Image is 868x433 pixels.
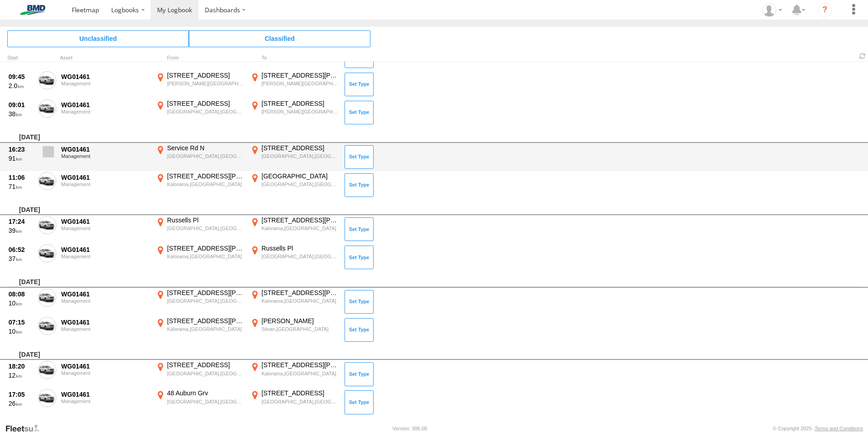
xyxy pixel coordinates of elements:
[154,144,245,170] label: Click to View Event Location
[261,244,338,252] div: Russells Pl
[818,3,832,17] i: ?
[9,110,33,118] div: 38
[61,217,149,226] div: WG01461
[249,244,340,271] label: Click to View Event Location
[61,182,149,187] div: Management
[9,101,33,109] div: 09:01
[9,246,33,254] div: 06:52
[9,82,33,90] div: 2.0
[261,108,338,115] div: [PERSON_NAME][GEOGRAPHIC_DATA]
[154,56,245,60] div: From
[759,3,785,17] div: Charlene Pollock
[154,216,245,242] label: Click to View Event Location
[167,216,244,224] div: Russells Pl
[167,298,244,304] div: [GEOGRAPHIC_DATA],[GEOGRAPHIC_DATA]
[154,389,245,415] label: Click to View Event Location
[167,153,244,159] div: [GEOGRAPHIC_DATA],[GEOGRAPHIC_DATA]
[154,99,245,126] label: Click to View Event Location
[261,370,338,377] div: Kalorama,[GEOGRAPHIC_DATA]
[261,99,338,108] div: [STREET_ADDRESS]
[61,81,149,86] div: Management
[261,153,338,159] div: [GEOGRAPHIC_DATA],[GEOGRAPHIC_DATA]
[167,244,244,252] div: [STREET_ADDRESS][PERSON_NAME]
[167,317,244,325] div: [STREET_ADDRESS][PERSON_NAME]
[857,52,868,60] span: Refresh
[345,173,374,197] button: Click to Set
[773,426,863,431] div: © Copyright 2025 -
[61,362,149,370] div: WG01461
[167,289,244,297] div: [STREET_ADDRESS][PERSON_NAME]
[154,244,245,271] label: Click to View Event Location
[345,217,374,241] button: Click to Set
[167,326,244,332] div: Kalorama,[GEOGRAPHIC_DATA]
[249,172,340,198] label: Click to View Event Location
[249,361,340,387] label: Click to View Event Location
[345,73,374,96] button: Click to Set
[61,226,149,231] div: Management
[61,101,149,109] div: WG01461
[345,101,374,124] button: Click to Set
[261,225,338,231] div: Kalorama,[GEOGRAPHIC_DATA]
[7,56,35,60] div: Click to Sort
[9,371,33,379] div: 12
[61,290,149,298] div: WG01461
[261,317,338,325] div: [PERSON_NAME]
[9,327,33,335] div: 10
[9,290,33,298] div: 08:08
[261,289,338,297] div: [STREET_ADDRESS][PERSON_NAME]
[167,361,244,369] div: [STREET_ADDRESS]
[261,71,338,79] div: [STREET_ADDRESS][PERSON_NAME]
[61,390,149,399] div: WG01461
[167,71,244,79] div: [STREET_ADDRESS]
[9,390,33,399] div: 17:05
[9,73,33,81] div: 09:45
[154,361,245,387] label: Click to View Event Location
[9,5,56,15] img: bmd-logo.svg
[61,370,149,376] div: Management
[154,317,245,343] label: Click to View Event Location
[261,144,338,152] div: [STREET_ADDRESS]
[167,225,244,231] div: [GEOGRAPHIC_DATA],[GEOGRAPHIC_DATA]
[61,145,149,153] div: WG01461
[167,108,244,115] div: [GEOGRAPHIC_DATA],[GEOGRAPHIC_DATA]
[249,56,340,60] div: To
[261,326,338,332] div: Silvan,[GEOGRAPHIC_DATA]
[167,181,244,187] div: Kalorama,[GEOGRAPHIC_DATA]
[61,109,149,114] div: Management
[61,318,149,326] div: WG01461
[261,80,338,87] div: [PERSON_NAME][GEOGRAPHIC_DATA]
[261,298,338,304] div: Kalorama,[GEOGRAPHIC_DATA]
[154,71,245,98] label: Click to View Event Location
[345,246,374,269] button: Click to Set
[61,326,149,332] div: Management
[167,172,244,180] div: [STREET_ADDRESS][PERSON_NAME]
[261,361,338,369] div: [STREET_ADDRESS][PERSON_NAME]
[345,145,374,169] button: Click to Set
[9,299,33,307] div: 10
[9,145,33,153] div: 16:23
[249,99,340,126] label: Click to View Event Location
[9,154,33,162] div: 91
[61,153,149,159] div: Management
[249,144,340,170] label: Click to View Event Location
[261,389,338,397] div: [STREET_ADDRESS]
[261,181,338,187] div: [GEOGRAPHIC_DATA],[GEOGRAPHIC_DATA]
[345,390,374,414] button: Click to Set
[249,216,340,242] label: Click to View Event Location
[7,30,189,47] span: Click to view Unclassified Trips
[249,289,340,315] label: Click to View Event Location
[189,30,370,47] span: Click to view Classified Trips
[9,217,33,226] div: 17:24
[9,173,33,182] div: 11:06
[61,298,149,304] div: Management
[261,399,338,405] div: [GEOGRAPHIC_DATA],[GEOGRAPHIC_DATA]
[9,318,33,326] div: 07:15
[815,426,863,431] a: Terms and Conditions
[9,362,33,370] div: 18:20
[9,399,33,408] div: 26
[167,80,244,87] div: [PERSON_NAME][GEOGRAPHIC_DATA]
[5,424,47,433] a: Visit our Website
[261,172,338,180] div: [GEOGRAPHIC_DATA]
[167,253,244,260] div: Kalorama,[GEOGRAPHIC_DATA]
[393,426,427,431] div: Version: 306.00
